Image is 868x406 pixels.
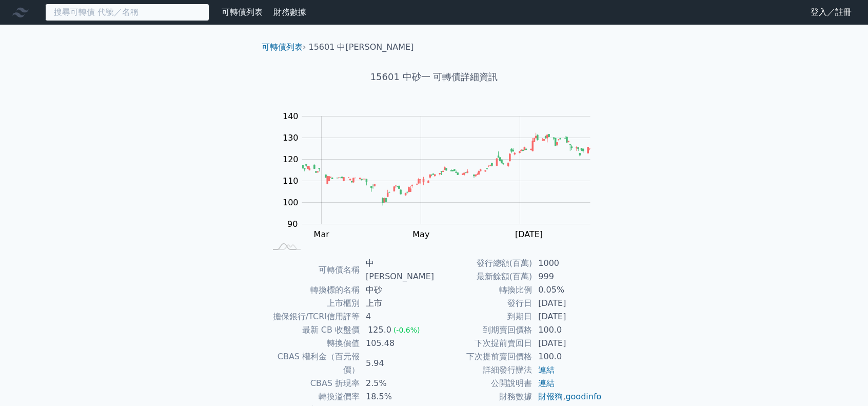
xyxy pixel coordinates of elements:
a: 可轉債列表 [262,42,303,52]
div: 125.0 [366,323,393,337]
td: 到期賣回價格 [434,323,532,337]
li: 15601 中[PERSON_NAME] [309,41,414,53]
td: CBAS 權利金（百元報價） [266,350,360,377]
td: [DATE] [532,310,602,323]
td: 下次提前賣回日 [434,337,532,350]
tspan: [DATE] [515,229,543,239]
td: 105.48 [360,337,434,350]
td: 公開說明書 [434,377,532,390]
tspan: 90 [287,219,298,229]
input: 搜尋可轉債 代號／名稱 [45,4,209,21]
tspan: 130 [283,133,299,143]
td: [DATE] [532,337,602,350]
li: › [262,41,306,53]
td: 擔保銀行/TCRI信用評等 [266,310,360,323]
tspan: 120 [283,154,299,164]
a: goodinfo [565,392,601,401]
td: CBAS 折現率 [266,377,360,390]
td: 0.05% [532,283,602,297]
td: 下次提前賣回價格 [434,350,532,363]
td: 發行日 [434,297,532,310]
td: 轉換溢價率 [266,390,360,403]
td: 詳細發行辦法 [434,363,532,377]
td: 100.0 [532,350,602,363]
a: 財務數據 [273,7,306,17]
td: 最新餘額(百萬) [434,270,532,283]
h1: 15601 中砂一 可轉債詳細資訊 [253,70,615,84]
a: 連結 [538,365,555,375]
td: 可轉債名稱 [266,257,360,283]
td: , [532,390,602,403]
a: 財報狗 [538,392,563,401]
g: Series [302,133,590,206]
tspan: 140 [283,111,299,121]
tspan: May [412,229,429,239]
td: 18.5% [360,390,434,403]
td: 發行總額(百萬) [434,257,532,270]
td: [DATE] [532,297,602,310]
td: 100.0 [532,323,602,337]
td: 中[PERSON_NAME] [360,257,434,283]
td: 4 [360,310,434,323]
tspan: 100 [283,198,299,207]
tspan: Mar [314,229,330,239]
td: 1000 [532,257,602,270]
td: 財務數據 [434,390,532,403]
a: 可轉債列表 [222,7,263,17]
g: Chart [278,111,606,260]
td: 轉換比例 [434,283,532,297]
td: 上市櫃別 [266,297,360,310]
td: 2.5% [360,377,434,390]
a: 登入／註冊 [802,4,860,21]
span: (-0.6%) [393,326,420,334]
td: 上市 [360,297,434,310]
td: 999 [532,270,602,283]
td: 最新 CB 收盤價 [266,323,360,337]
td: 轉換標的名稱 [266,283,360,297]
td: 到期日 [434,310,532,323]
td: 中砂 [360,283,434,297]
tspan: 110 [283,176,299,186]
td: 5.94 [360,350,434,377]
a: 連結 [538,378,555,388]
td: 轉換價值 [266,337,360,350]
